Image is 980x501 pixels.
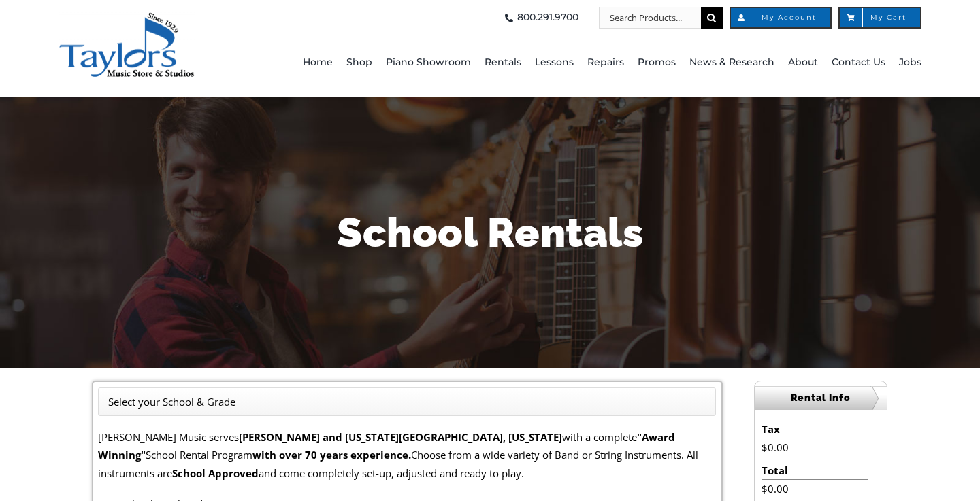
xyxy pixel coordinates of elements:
span: About [788,52,818,73]
li: Select your School & Grade [108,393,235,411]
span: 800.291.9700 [517,7,578,29]
strong: with over 70 years experience. [252,448,411,462]
a: News & Research [689,29,774,97]
nav: Main Menu [283,29,921,97]
a: Lessons [535,29,574,97]
p: [PERSON_NAME] Music serves with a complete School Rental Program Choose from a wide variety of Ba... [98,428,716,482]
span: Shop [346,52,372,73]
span: Piano Showroom [386,52,471,73]
span: Rentals [485,52,521,73]
h1: School Rentals [92,204,888,261]
a: My Account [730,7,832,29]
span: News & Research [689,52,774,73]
li: $0.00 [762,480,867,498]
a: About [788,29,818,97]
h2: Rental Info [755,386,887,410]
a: Contact Us [832,29,885,97]
li: $0.00 [762,438,867,456]
li: Tax [762,420,867,438]
span: Repairs [587,52,624,73]
a: Shop [346,29,372,97]
a: Jobs [899,29,921,97]
a: Repairs [587,29,624,97]
span: My Cart [853,14,906,21]
span: Promos [638,52,676,73]
a: My Cart [838,7,921,29]
strong: School Approved [172,466,259,480]
span: Lessons [535,52,574,73]
input: Search Products... [599,7,701,29]
li: Total [762,462,867,480]
span: My Account [745,14,817,21]
input: Search [701,7,723,29]
a: Rentals [485,29,521,97]
a: Promos [638,29,676,97]
a: Home [303,29,333,97]
a: Piano Showroom [386,29,471,97]
strong: [PERSON_NAME] and [US_STATE][GEOGRAPHIC_DATA], [US_STATE] [239,430,562,444]
nav: Top Right [283,7,921,29]
span: Home [303,52,333,73]
span: Contact Us [832,52,885,73]
span: Jobs [899,52,921,73]
a: taylors-music-store-west-chester [59,10,195,24]
a: 800.291.9700 [501,7,578,29]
